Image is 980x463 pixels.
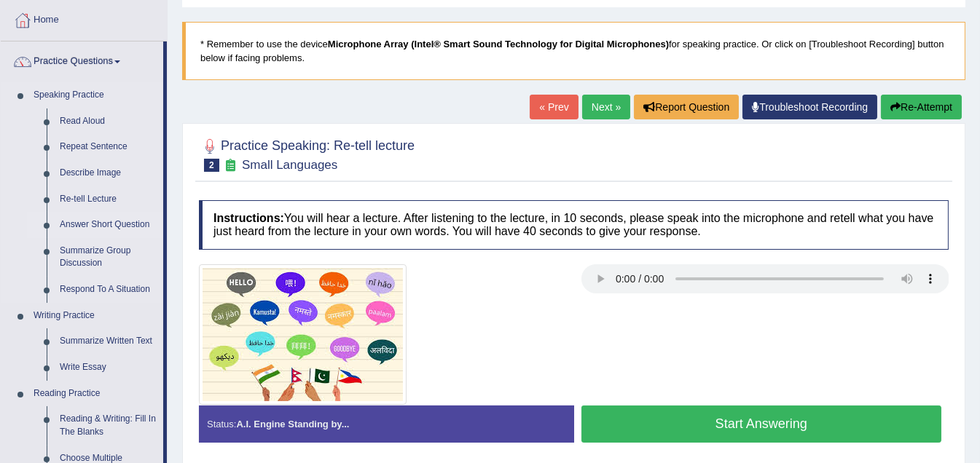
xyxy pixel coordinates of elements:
b: Instructions: [213,212,284,224]
small: Small Languages [242,158,337,172]
b: Microphone Array (Intel® Smart Sound Technology for Digital Microphones) [328,39,669,50]
a: « Prev [530,95,578,119]
a: Describe Image [53,160,163,186]
a: Respond To A Situation [53,277,163,303]
a: Answer Short Question [53,212,163,238]
a: Writing Practice [27,303,163,329]
a: Re-tell Lecture [53,186,163,213]
a: Write Essay [53,355,163,381]
strong: A.I. Engine Standing by... [236,419,349,430]
small: Exam occurring question [223,159,238,173]
a: Summarize Written Text [53,328,163,355]
a: Next » [582,95,630,119]
a: Practice Questions [1,41,163,78]
a: Summarize Group Discussion [53,238,163,277]
h2: Practice Speaking: Re-tell lecture [199,135,415,172]
a: Reading & Writing: Fill In The Blanks [53,406,163,445]
a: Reading Practice [27,381,163,407]
a: Repeat Sentence [53,134,163,160]
div: Status: [199,405,574,443]
blockquote: * Remember to use the device for speaking practice. Or click on [Troubleshoot Recording] button b... [182,22,965,80]
a: Troubleshoot Recording [742,95,877,119]
h4: You will hear a lecture. After listening to the lecture, in 10 seconds, please speak into the mic... [199,200,949,249]
button: Start Answering [581,405,942,443]
a: Read Aloud [53,108,163,135]
button: Report Question [634,95,739,119]
button: Re-Attempt [881,95,962,119]
a: Speaking Practice [27,82,163,108]
span: 2 [204,159,219,172]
